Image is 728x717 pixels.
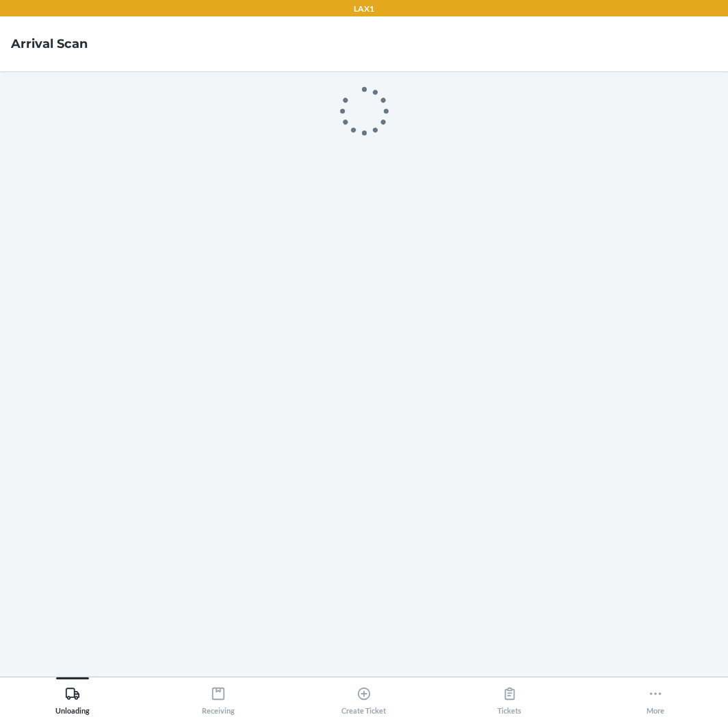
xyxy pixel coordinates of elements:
button: Create Ticket [291,677,437,715]
h4: Arrival Scan [11,35,88,53]
button: Tickets [437,677,582,715]
p: LAX1 [354,3,374,15]
div: Create Ticket [341,681,386,715]
button: More [582,677,728,715]
button: Receiving [146,677,291,715]
div: More [647,681,664,715]
div: Tickets [497,681,521,715]
div: Receiving [202,681,235,715]
div: Unloading [55,681,90,715]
